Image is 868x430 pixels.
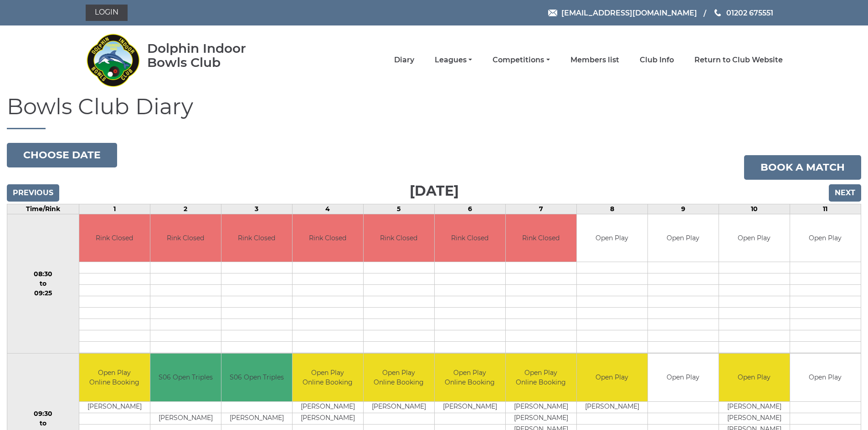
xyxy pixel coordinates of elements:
td: 1 [79,204,150,214]
td: Open Play [648,354,719,401]
td: Open Play [719,354,790,401]
td: Rink Closed [221,214,292,262]
a: Login [86,5,128,21]
td: Open Play Online Booking [79,354,150,401]
td: Rink Closed [364,214,434,262]
td: S06 Open Triples [150,354,221,401]
td: [PERSON_NAME] [719,413,790,424]
td: Open Play [577,214,647,262]
td: Rink Closed [293,214,363,262]
td: 9 [647,204,719,214]
a: Members list [570,55,619,65]
a: Diary [394,55,414,65]
td: Open Play [790,214,861,262]
div: Dolphin Indoor Bowls Club [147,41,275,70]
td: Open Play Online Booking [293,354,363,401]
td: [PERSON_NAME] [293,413,363,424]
a: Club Info [640,55,674,65]
h1: Bowls Club Diary [7,95,861,129]
a: Email [EMAIL_ADDRESS][DOMAIN_NAME] [548,7,697,19]
td: Open Play [790,354,861,401]
td: Open Play Online Booking [506,354,576,401]
td: Open Play [648,214,719,262]
td: Rink Closed [435,214,505,262]
td: Rink Closed [506,214,576,262]
td: 8 [576,204,647,214]
img: Email [548,10,557,16]
button: Choose date [7,143,117,167]
a: Competitions [493,55,550,65]
img: Phone us [714,9,721,16]
td: [PERSON_NAME] [435,401,505,413]
span: [EMAIL_ADDRESS][DOMAIN_NAME] [561,8,697,17]
a: Phone us 01202 675551 [713,7,773,19]
td: 10 [719,204,790,214]
input: Next [829,184,861,202]
img: Dolphin Indoor Bowls Club [86,28,140,92]
td: [PERSON_NAME] [719,401,790,413]
td: [PERSON_NAME] [506,413,576,424]
input: Previous [7,184,59,202]
td: 2 [150,204,221,214]
td: 6 [434,204,505,214]
td: Open Play Online Booking [435,354,505,401]
a: Leagues [435,55,472,65]
td: 4 [292,204,363,214]
td: 11 [790,204,861,214]
td: [PERSON_NAME] [364,401,434,413]
span: 01202 675551 [726,8,773,17]
td: [PERSON_NAME] [577,401,647,413]
td: Open Play Online Booking [364,354,434,401]
td: 3 [221,204,292,214]
a: Return to Club Website [694,55,783,65]
td: S06 Open Triples [221,354,292,401]
td: 7 [505,204,576,214]
a: Book a match [744,155,861,180]
td: [PERSON_NAME] [221,413,292,424]
td: Open Play [719,214,790,262]
td: Open Play [577,354,647,401]
td: [PERSON_NAME] [506,401,576,413]
td: Rink Closed [150,214,221,262]
td: Rink Closed [79,214,150,262]
td: [PERSON_NAME] [150,413,221,424]
td: [PERSON_NAME] [79,401,150,413]
td: 08:30 to 09:25 [7,214,79,354]
td: 5 [363,204,434,214]
td: [PERSON_NAME] [293,401,363,413]
td: Time/Rink [7,204,79,214]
